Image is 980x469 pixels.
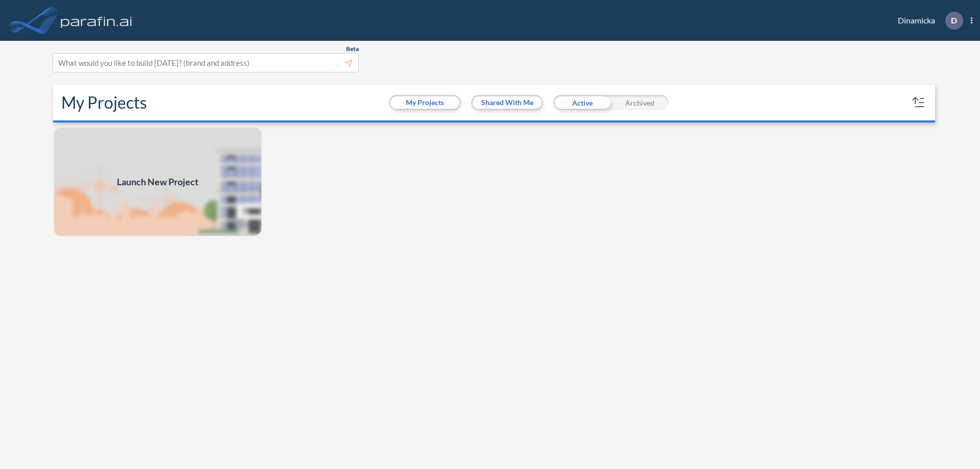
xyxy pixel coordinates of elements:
[473,96,542,109] button: Shared With Me
[346,45,359,53] span: Beta
[390,96,459,109] button: My Projects
[53,127,262,237] a: Launch New Project
[53,127,262,237] img: add
[611,95,669,110] div: Archived
[117,175,199,189] span: Launch New Project
[61,93,147,112] h2: My Projects
[951,16,957,25] p: D
[883,12,972,30] div: Dinamicka
[911,94,927,111] button: sort
[553,95,611,110] div: Active
[59,10,134,31] img: logo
